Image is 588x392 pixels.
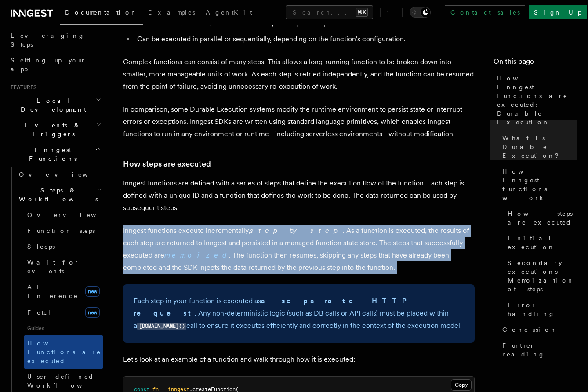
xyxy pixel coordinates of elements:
span: How steps are executed [508,209,577,227]
p: Complex functions can consist of many steps. This allows a long-running function to be broken dow... [123,56,475,93]
span: Events & Triggers [7,121,96,138]
a: Sign Up [529,5,587,19]
p: Inngest functions are defined with a series of steps that define the execution flow of the functi... [123,177,475,214]
a: Setting up your app [7,52,103,77]
button: Copy [451,379,472,391]
span: User-defined Workflows [27,373,106,389]
span: Guides [24,321,103,335]
span: How Inngest functions are executed: Durable Execution [497,74,577,127]
a: How Inngest functions work [499,163,577,206]
span: Inngest Functions [7,145,95,163]
a: Overview [15,167,103,182]
a: Error handling [504,297,577,322]
span: Overview [27,211,118,218]
span: Setting up your app [11,57,86,73]
a: How Inngest functions are executed: Durable Execution [494,70,577,130]
a: Overview [24,207,103,223]
span: How Functions are executed [27,340,101,364]
span: Sleeps [27,243,55,250]
p: Each step in your function is executed as . Any non-deterministic logic (such as DB calls or API ... [134,295,464,332]
span: What is Durable Execution? [502,134,577,160]
span: AgentKit [206,9,252,16]
span: new [85,286,100,297]
span: Error handling [508,301,577,318]
a: What is Durable Execution? [499,130,577,163]
em: step by step [250,226,343,235]
code: [DOMAIN_NAME]() [137,323,186,330]
span: Fetch [27,309,53,316]
p: In comparison, some Durable Execution systems modify the runtime environment to persist state or ... [123,103,475,140]
a: Further reading [499,338,577,362]
span: Function steps [27,227,95,234]
span: Examples [148,9,195,16]
span: How Inngest functions work [502,167,577,202]
kbd: ⌘K [356,8,368,17]
a: AgentKit [200,3,258,24]
a: How steps are executed [504,206,577,230]
a: How Functions are executed [24,335,103,369]
a: Function steps [24,223,103,239]
span: Further reading [502,341,577,359]
button: Local Development [7,93,103,117]
button: Toggle dark mode [410,7,431,18]
span: Documentation [65,9,138,16]
p: Inngest functions execute incrementally, . As a function is executed, the results of each step ar... [123,225,475,274]
span: Wait for events [27,259,80,275]
a: Conclusion [499,322,577,338]
a: How steps are executed [123,158,211,170]
span: Initial execution [508,234,577,251]
span: Local Development [7,96,96,114]
a: Fetchnew [24,304,103,321]
a: memoized [164,251,229,259]
span: Features [7,84,36,91]
a: Wait for events [24,254,103,279]
strong: a separate HTTP request [134,297,412,317]
span: Conclusion [502,325,557,334]
li: Can be executed in parallel or sequentially, depending on the function's configuration. [134,33,475,45]
a: Initial execution [504,230,577,255]
span: Leveraging Steps [11,32,85,48]
span: Steps & Workflows [15,186,98,203]
a: Documentation [60,3,143,25]
span: Overview [19,171,109,178]
button: Events & Triggers [7,117,103,142]
a: Examples [143,3,200,24]
a: AI Inferencenew [24,279,103,304]
h4: On this page [494,56,577,70]
a: Secondary executions - Memoization of steps [504,255,577,297]
span: AI Inference [27,283,78,299]
button: Steps & Workflows [15,182,103,207]
span: Secondary executions - Memoization of steps [508,258,577,294]
span: new [85,307,100,318]
a: Sleeps [24,239,103,254]
a: Contact sales [445,5,525,19]
button: Search...⌘K [286,5,373,19]
button: Inngest Functions [7,142,103,167]
a: Leveraging Steps [7,28,103,52]
p: Let's look at an example of a function and walk through how it is executed: [123,353,475,366]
